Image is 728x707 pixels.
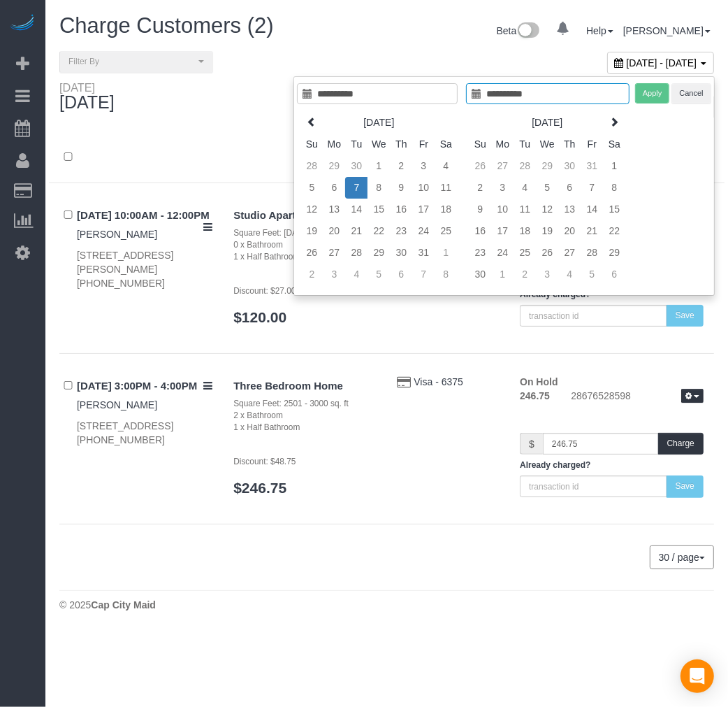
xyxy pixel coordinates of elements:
[59,82,115,93] div: [DATE]
[514,264,536,285] td: 2
[520,433,543,455] span: $
[558,199,581,220] td: 13
[536,264,558,285] td: 3
[581,220,603,242] td: 21
[603,264,625,285] td: 6
[345,177,367,199] td: 7
[367,220,390,242] td: 22
[581,264,603,285] td: 5
[390,242,412,264] td: 30
[603,199,625,220] td: 15
[581,134,603,155] th: Fr
[491,242,514,264] td: 24
[345,155,367,177] td: 30
[345,264,367,285] td: 4
[412,134,435,155] th: Fr
[581,242,603,264] td: 28
[623,25,711,36] a: [PERSON_NAME]
[233,457,296,466] small: Discount: $48.75
[77,248,212,290] div: [STREET_ADDRESS][PERSON_NAME] [PHONE_NUMBER]
[491,134,514,155] th: Mo
[520,461,704,470] h5: Already charged?
[514,242,536,264] td: 25
[323,242,345,264] td: 27
[514,177,536,199] td: 4
[390,134,412,155] th: Th
[514,199,536,220] td: 11
[390,155,412,177] td: 2
[520,376,558,387] strong: On Hold
[412,242,435,264] td: 31
[435,177,457,199] td: 11
[345,199,367,220] td: 14
[233,251,376,263] div: 1 x Half Bathroom
[323,220,345,242] td: 20
[516,22,539,41] img: New interface
[300,220,323,242] td: 19
[390,199,412,220] td: 16
[233,480,286,496] a: $246.75
[390,177,412,199] td: 9
[91,599,156,610] strong: Cap City Maid
[603,220,625,242] td: 22
[412,220,435,242] td: 24
[603,155,625,177] td: 1
[435,134,457,155] th: Sa
[323,112,435,134] th: [DATE]
[390,264,412,285] td: 6
[603,242,625,264] td: 29
[650,545,714,569] button: 30 / page
[497,25,540,36] a: Beta
[558,155,581,177] td: 30
[300,242,323,264] td: 26
[367,242,390,264] td: 29
[323,199,345,220] td: 13
[536,199,558,220] td: 12
[59,51,213,73] button: Filter By
[300,134,323,155] th: Su
[586,25,613,36] a: Help
[435,199,457,220] td: 18
[233,309,286,325] a: $120.00
[367,177,390,199] td: 8
[491,155,514,177] td: 27
[469,220,491,242] td: 16
[658,433,704,455] button: Charge
[536,177,558,199] td: 5
[581,199,603,220] td: 14
[671,83,711,103] button: Cancel
[603,177,625,199] td: 8
[233,380,376,392] h4: Three Bedroom Home
[323,134,345,155] th: Mo
[435,155,457,177] td: 4
[435,264,457,285] td: 8
[412,264,435,285] td: 7
[412,155,435,177] td: 3
[412,177,435,199] td: 10
[558,177,581,199] td: 6
[345,220,367,242] td: 21
[323,264,345,285] td: 3
[491,112,603,134] th: [DATE]
[520,476,667,497] input: transaction id
[469,264,491,285] td: 30
[59,598,714,612] div: © 2025
[412,199,435,220] td: 17
[520,390,550,401] strong: 246.75
[536,134,558,155] th: We
[603,134,625,155] th: Sa
[558,242,581,264] td: 27
[520,305,667,327] input: transaction id
[233,286,296,296] small: Discount: $27.00
[233,398,376,410] div: Square Feet: 2501 - 3000 sq. ft
[77,419,212,447] div: [STREET_ADDRESS] [PHONE_NUMBER]
[367,264,390,285] td: 5
[77,229,157,240] a: [PERSON_NAME]
[491,220,514,242] td: 17
[323,177,345,199] td: 6
[68,56,195,68] span: Filter By
[233,239,376,251] div: 0 x Bathroom
[514,134,536,155] th: Tu
[469,134,491,155] th: Su
[435,220,457,242] td: 25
